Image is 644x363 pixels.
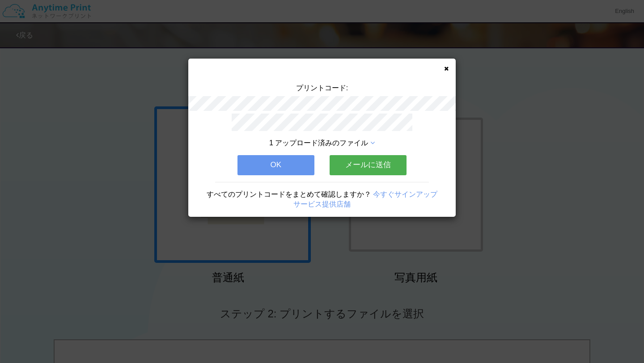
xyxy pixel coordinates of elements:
span: プリントコード: [296,84,348,92]
a: サービス提供店舗 [293,200,351,208]
button: メールに送信 [330,155,407,175]
span: 1 アップロード済みのファイル [269,139,368,147]
span: すべてのプリントコードをまとめて確認しますか？ [207,190,371,198]
button: OK [237,155,314,175]
a: 今すぐサインアップ [373,190,437,198]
